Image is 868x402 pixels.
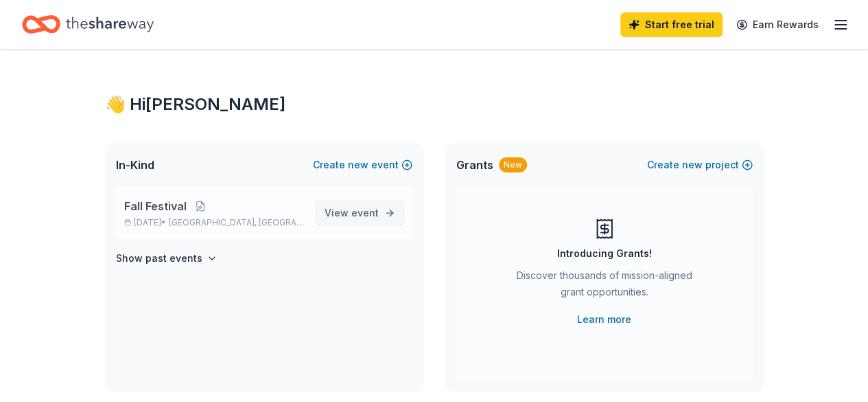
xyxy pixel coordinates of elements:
div: New [499,157,527,172]
p: [DATE] • [124,217,305,228]
span: Grants [456,157,493,173]
span: new [348,157,368,173]
span: [GEOGRAPHIC_DATA], [GEOGRAPHIC_DATA] [169,217,304,228]
span: View [325,205,379,221]
a: Learn more [577,311,631,328]
a: Start free trial [620,12,723,37]
button: Createnewevent [313,157,412,173]
h4: Show past events [116,250,202,267]
button: Show past events [116,250,218,267]
span: new [682,157,703,173]
a: Home [22,8,154,41]
a: View event [316,201,404,225]
div: 👋 Hi [PERSON_NAME] [105,93,764,115]
span: In-Kind [116,157,154,173]
div: Introducing Grants! [557,245,652,262]
button: Createnewproject [647,157,753,173]
a: Earn Rewards [728,12,827,37]
div: Discover thousands of mission-aligned grant opportunities. [511,267,698,306]
span: Fall Festival [124,198,187,214]
span: event [351,207,379,219]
